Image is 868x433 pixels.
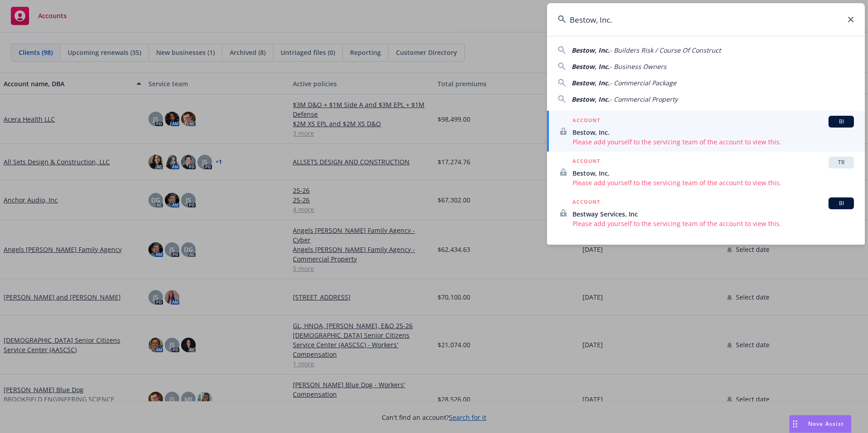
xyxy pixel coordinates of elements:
[547,152,865,192] a: ACCOUNTTRBestow, Inc.Please add yourself to the servicing team of the account to view this.
[572,219,854,228] span: Please add yourself to the servicing team of the account to view this.
[572,95,610,103] span: Bestow, Inc.
[610,95,678,103] span: - Commercial Property
[610,46,721,54] span: - Builders Risk / Course Of Construct
[572,62,610,71] span: Bestow, Inc.
[547,3,865,36] input: Search...
[572,128,854,137] span: Bestow, Inc.
[572,209,854,219] span: Bestway Services, Inc
[572,79,610,87] span: Bestow, Inc.
[808,420,844,428] span: Nova Assist
[789,415,801,433] div: Drag to move
[832,199,850,207] span: BI
[547,111,865,152] a: ACCOUNTBIBestow, Inc.Please add yourself to the servicing team of the account to view this.
[572,197,600,208] h5: ACCOUNT
[832,158,850,167] span: TR
[572,46,610,54] span: Bestow, Inc.
[610,62,666,71] span: - Business Owners
[832,118,850,126] span: BI
[547,192,865,233] a: ACCOUNTBIBestway Services, IncPlease add yourself to the servicing team of the account to view this.
[610,79,676,87] span: - Commercial Package
[572,168,854,178] span: Bestow, Inc.
[572,137,854,147] span: Please add yourself to the servicing team of the account to view this.
[789,415,852,433] button: Nova Assist
[572,157,600,167] h5: ACCOUNT
[572,178,854,187] span: Please add yourself to the servicing team of the account to view this.
[572,116,600,127] h5: ACCOUNT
